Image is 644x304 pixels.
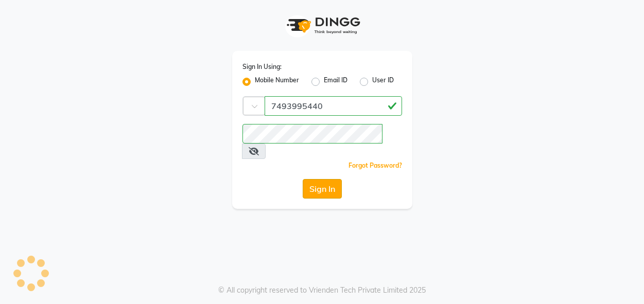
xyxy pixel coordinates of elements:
[281,10,363,41] img: logo1.svg
[349,162,402,169] a: Forgot Password?
[324,76,347,88] label: Email ID
[303,179,342,199] button: Sign In
[242,62,282,71] label: Sign In Using:
[265,96,402,116] input: Username
[255,76,299,88] label: Mobile Number
[242,124,383,144] input: Username
[372,76,394,88] label: User ID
